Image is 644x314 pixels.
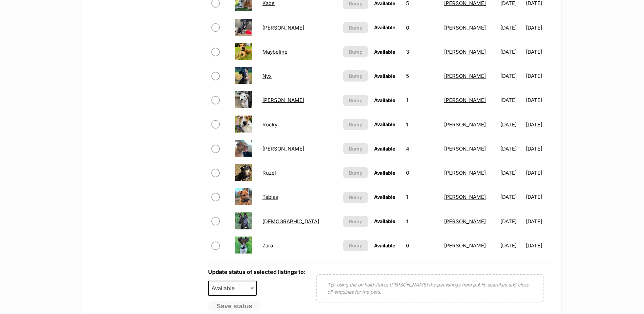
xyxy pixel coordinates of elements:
[526,113,553,136] td: [DATE]
[403,210,441,233] td: 1
[444,24,486,31] a: [PERSON_NAME]
[526,161,553,185] td: [DATE]
[498,88,525,112] td: [DATE]
[349,97,363,104] span: Bump
[343,119,368,130] button: Bump
[526,64,553,88] td: [DATE]
[444,194,486,200] a: [PERSON_NAME]
[526,185,553,209] td: [DATE]
[403,64,441,88] td: 5
[526,210,553,233] td: [DATE]
[374,218,395,224] span: Available
[403,113,441,136] td: 1
[349,194,363,201] span: Bump
[343,167,368,178] button: Bump
[349,24,363,31] span: Bump
[444,97,486,103] a: [PERSON_NAME]
[374,146,395,152] span: Available
[498,113,525,136] td: [DATE]
[526,16,553,39] td: [DATE]
[444,121,486,128] a: [PERSON_NAME]
[498,185,525,209] td: [DATE]
[262,49,288,55] a: Maybeline
[444,145,486,152] a: [PERSON_NAME]
[262,145,304,152] a: [PERSON_NAME]
[327,281,533,295] p: Tip: using the on hold status [PERSON_NAME] the pet listings from public searches and close off e...
[262,73,272,79] a: Nyx
[208,301,261,312] button: Save status
[262,24,304,31] a: [PERSON_NAME]
[235,19,252,36] img: Kellie
[403,16,441,39] td: 0
[343,240,368,251] button: Bump
[374,170,395,176] span: Available
[498,234,525,257] td: [DATE]
[498,40,525,64] td: [DATE]
[526,88,553,112] td: [DATE]
[343,95,368,106] button: Bump
[526,234,553,257] td: [DATE]
[208,268,306,275] label: Update status of selected listings to:
[498,64,525,88] td: [DATE]
[444,73,486,79] a: [PERSON_NAME]
[403,234,441,257] td: 6
[498,16,525,39] td: [DATE]
[349,169,363,176] span: Bump
[349,48,363,55] span: Bump
[262,97,304,103] a: [PERSON_NAME]
[403,40,441,64] td: 3
[209,283,241,293] span: Available
[262,194,278,200] a: Tabias
[374,49,395,55] span: Available
[343,46,368,57] button: Bump
[374,24,395,30] span: Available
[343,143,368,154] button: Bump
[262,170,276,176] a: Ruzel
[374,194,395,200] span: Available
[403,137,441,160] td: 4
[498,210,525,233] td: [DATE]
[349,218,363,225] span: Bump
[262,218,319,225] a: [DEMOGRAPHIC_DATA]
[343,22,368,33] button: Bump
[208,281,257,296] span: Available
[444,170,486,176] a: [PERSON_NAME]
[374,243,395,248] span: Available
[444,242,486,249] a: [PERSON_NAME]
[343,192,368,203] button: Bump
[403,185,441,209] td: 1
[374,97,395,103] span: Available
[349,242,363,249] span: Bump
[526,40,553,64] td: [DATE]
[526,137,553,160] td: [DATE]
[374,0,395,6] span: Available
[349,121,363,128] span: Bump
[262,121,277,128] a: Rocky
[349,145,363,152] span: Bump
[349,72,363,80] span: Bump
[444,218,486,225] a: [PERSON_NAME]
[444,49,486,55] a: [PERSON_NAME]
[403,88,441,112] td: 1
[343,70,368,82] button: Bump
[498,161,525,185] td: [DATE]
[403,161,441,185] td: 0
[262,242,273,249] a: Zara
[498,137,525,160] td: [DATE]
[374,73,395,79] span: Available
[374,121,395,127] span: Available
[343,216,368,227] button: Bump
